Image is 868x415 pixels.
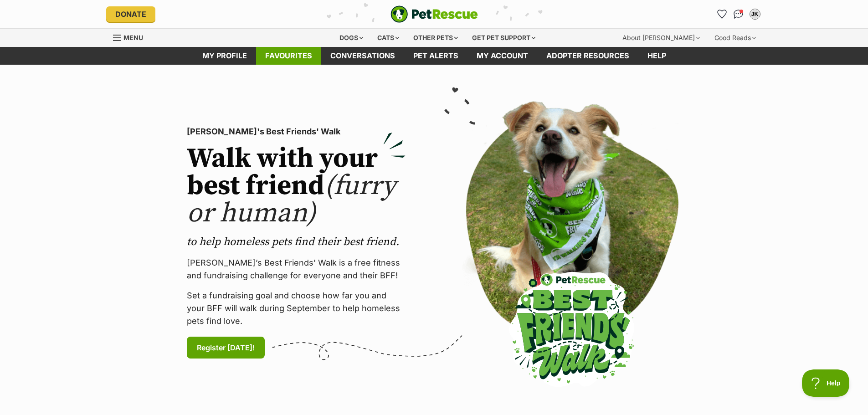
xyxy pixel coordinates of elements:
a: Favourites [715,7,729,21]
span: (furry or human) [187,169,396,231]
h2: Walk with your best friend [187,145,406,227]
img: chat-41dd97257d64d25036548639549fe6c8038ab92f7586957e7f3b1b290dea8141.svg [734,10,743,19]
div: Get pet support [466,29,542,47]
a: conversations [321,47,404,65]
span: Menu [123,34,143,41]
a: Menu [113,29,149,45]
p: Set a fundraising goal and choose how far you and your BFF will walk during September to help hom... [187,289,406,328]
div: Good Reads [708,29,762,47]
a: Register [DATE]! [187,337,265,359]
ul: Account quick links [715,7,762,21]
a: Donate [106,6,155,22]
span: Register [DATE]! [197,342,255,353]
div: Other pets [407,29,464,47]
div: Dogs [333,29,370,47]
p: [PERSON_NAME]’s Best Friends' Walk is a free fitness and fundraising challenge for everyone and t... [187,256,406,282]
iframe: Help Scout Beacon - Open [802,369,850,397]
a: My account [467,47,537,65]
div: About [PERSON_NAME] [616,29,706,47]
p: to help homeless pets find their best friend. [187,235,406,249]
a: Adopter resources [537,47,638,65]
button: My account [748,7,762,21]
a: Pet alerts [404,47,467,65]
img: logo-e224e6f780fb5917bec1dbf3a21bbac754714ae5b6737aabdf751b685950b380.svg [390,5,478,23]
p: [PERSON_NAME]'s Best Friends' Walk [187,125,406,138]
a: PetRescue [390,5,478,23]
a: Conversations [731,7,746,21]
div: Cats [371,29,406,47]
a: Help [638,47,675,65]
div: JK [750,10,760,19]
a: Favourites [256,47,321,65]
a: My profile [193,47,256,65]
